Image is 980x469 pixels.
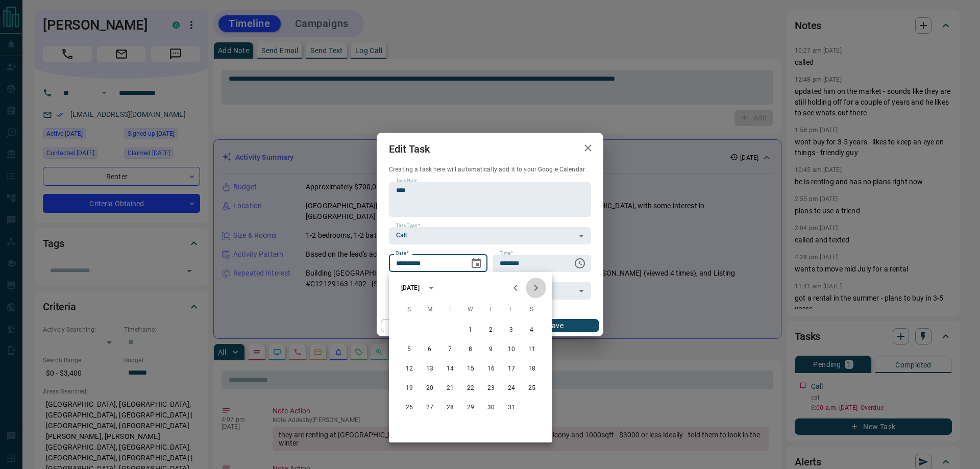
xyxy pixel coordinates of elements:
button: 14 [441,360,459,378]
button: 3 [502,321,521,339]
button: 1 [461,321,480,339]
button: 20 [421,379,439,398]
button: Choose time, selected time is 6:00 AM [570,253,590,274]
button: 24 [502,379,521,398]
button: 12 [400,360,419,378]
button: 10 [502,340,521,359]
button: 2 [482,321,500,339]
button: 5 [400,340,419,359]
button: calendar view is open, switch to year view [423,279,440,297]
button: 4 [523,321,541,339]
button: 28 [441,399,459,417]
button: 30 [482,399,500,417]
button: 31 [502,399,521,417]
button: Save [512,319,599,332]
button: 11 [523,340,541,359]
button: Cancel [381,319,468,332]
span: Tuesday [441,300,459,320]
span: Sunday [400,300,419,320]
span: Wednesday [461,300,480,320]
button: 16 [482,360,500,378]
button: 15 [461,360,480,378]
button: 18 [523,360,541,378]
button: 8 [461,340,480,359]
button: 23 [482,379,500,398]
button: Next month [526,278,546,298]
div: [DATE] [401,283,420,292]
button: 19 [400,379,419,398]
button: 25 [523,379,541,398]
button: 17 [502,360,521,378]
button: 7 [441,340,459,359]
label: Task Note [396,178,417,184]
button: 13 [421,360,439,378]
button: 22 [461,379,480,398]
button: 6 [421,340,439,359]
p: Creating a task here will automatically add it to your Google Calendar. [389,165,591,174]
button: 27 [421,399,439,417]
button: 21 [441,379,459,398]
label: Time [500,250,513,257]
button: Choose date, selected date is Sep 16, 2025 [466,253,486,274]
label: Task Type [396,223,420,229]
button: 9 [482,340,500,359]
span: Monday [421,300,439,320]
span: Thursday [482,300,500,320]
h2: Edit Task [377,133,442,165]
div: Call [389,227,591,244]
span: Saturday [523,300,541,320]
button: Previous month [505,278,526,298]
button: 26 [400,399,419,417]
span: Friday [502,300,521,320]
label: Date [396,250,409,257]
button: 29 [461,399,480,417]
